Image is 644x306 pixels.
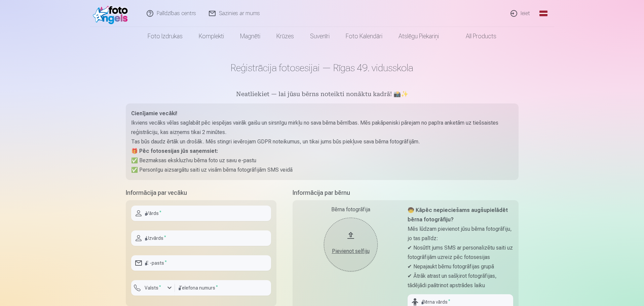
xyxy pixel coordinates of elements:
p: ✅ Personīgu aizsargātu saiti uz visām bērna fotogrāfijām SMS veidā [131,165,513,175]
strong: 🎁 Pēc fotosesijas jūs saņemsiet: [131,148,218,154]
button: Valsts* [131,280,175,296]
a: Foto kalendāri [338,27,390,46]
p: Ikviens vecāks vēlas saglabāt pēc iespējas vairāk gaišu un sirsnīgu mirkļu no sava bērna bērnības... [131,118,513,137]
a: Krūzes [268,27,302,46]
strong: 🧒 Kāpēc nepieciešams augšupielādēt bērna fotogrāfiju? [408,207,508,223]
a: Foto izdrukas [140,27,191,46]
a: Magnēti [232,27,268,46]
a: All products [447,27,504,46]
p: ✔ Ātrāk atrast un sašķirot fotogrāfijas, tādējādi paātrinot apstrādes laiku [408,271,513,290]
h5: Informācija par bērnu [293,188,519,198]
label: Valsts [142,285,164,291]
a: Atslēgu piekariņi [390,27,447,46]
p: ✔ Nepajaukt bērnu fotogrāfijas grupā [408,262,513,271]
strong: Cienījamie vecāki! [131,110,177,117]
a: Suvenīri [302,27,338,46]
img: /fa1 [93,3,131,24]
h5: Informācija par vecāku [126,188,276,198]
h1: Reģistrācija fotosesijai — Rīgas 49. vidusskola [126,62,519,74]
button: Pievienot selfiju [324,218,378,271]
p: Mēs lūdzam pievienot jūsu bērna fotogrāfiju, jo tas palīdz: [408,224,513,243]
p: ✔ Nosūtīt jums SMS ar personalizētu saiti uz fotogrāfijām uzreiz pēc fotosesijas [408,243,513,262]
p: Tas būs daudz ērtāk un drošāk. Mēs stingri ievērojam GDPR noteikumus, un tikai jums būs piekļuve ... [131,137,513,146]
a: Komplekti [191,27,232,46]
div: Pievienot selfiju [331,247,371,255]
div: Bērna fotogrāfija [298,206,404,214]
p: ✅ Bezmaksas ekskluzīvu bērna foto uz savu e-pastu [131,156,513,165]
h5: Neatliekiet — lai jūsu bērns noteikti nonāktu kadrā! 📸✨ [126,90,519,99]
